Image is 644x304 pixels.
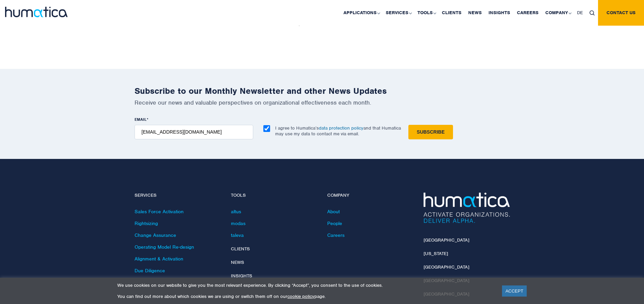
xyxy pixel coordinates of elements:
[231,193,317,198] h4: Tools
[275,125,401,137] p: I agree to Humatica’s and that Humatica may use my data to contact me via email.
[424,193,510,223] img: Humatica
[502,285,527,297] a: ACCEPT
[135,232,176,238] a: Change Assurance
[327,220,342,226] a: People
[408,125,453,139] input: Subscribe
[135,117,147,122] span: EMAIL
[135,244,194,250] a: Operating Model Re-design
[5,7,68,17] img: logo
[231,220,245,226] a: modas
[135,268,165,274] a: Due Diligence
[590,10,595,16] img: search_icon
[424,264,469,270] a: [GEOGRAPHIC_DATA]
[577,10,583,16] span: DE
[327,209,340,215] a: About
[135,86,510,96] h2: Subscribe to our Monthly Newsletter and other News Updates
[424,237,469,243] a: [GEOGRAPHIC_DATA]
[117,294,494,299] p: You can find out more about which cookies we are using or switch them off on our page.
[327,232,344,238] a: Careers
[263,125,270,132] input: I agree to Humatica’sdata protection policyand that Humatica may use my data to contact me via em...
[231,209,241,215] a: altus
[231,232,244,238] a: taleva
[231,259,244,265] a: News
[319,125,363,131] a: data protection policy
[327,193,413,198] h4: Company
[135,125,253,139] input: name@company.com
[287,294,314,299] a: cookie policy
[135,99,510,106] p: Receive our news and valuable perspectives on organizational effectiveness each month.
[231,273,252,279] a: Insights
[117,282,494,288] p: We use cookies on our website to give you the most relevant experience. By clicking “Accept”, you...
[231,246,250,252] a: Clients
[135,193,221,198] h4: Services
[135,220,158,226] a: Rightsizing
[424,251,448,256] a: [US_STATE]
[135,256,183,262] a: Alignment & Activation
[135,209,184,215] a: Sales Force Activation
